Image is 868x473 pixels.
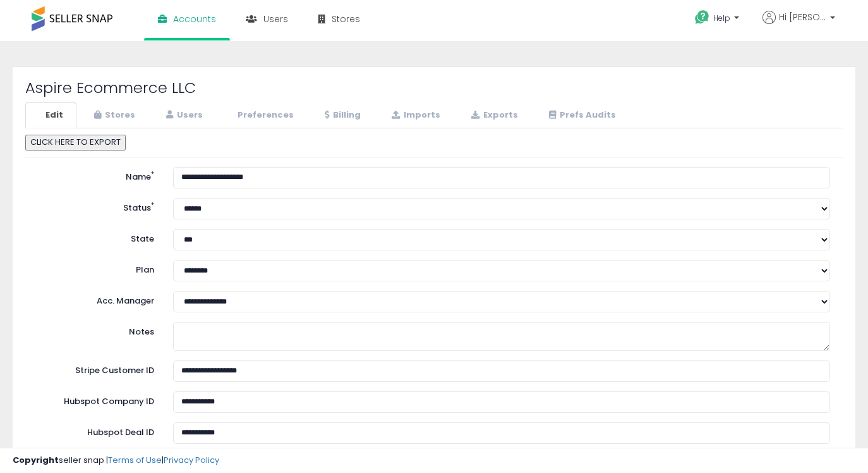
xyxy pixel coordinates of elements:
span: Users [263,13,288,25]
label: Hubspot Company ID [28,391,164,408]
strong: Copyright [13,454,59,466]
label: State [28,229,164,245]
label: Hubspot Deal ID [28,422,164,439]
label: Plan [28,260,164,276]
a: Terms of Use [108,454,162,466]
a: Prefs Audits [533,102,629,128]
label: Name [28,167,164,183]
a: Hi [PERSON_NAME] [763,11,835,39]
a: Preferences [217,102,307,128]
i: Get Help [694,9,710,25]
a: Privacy Policy [164,454,219,466]
a: Exports [455,102,531,128]
a: Users [150,102,216,128]
a: Imports [375,102,454,128]
label: Status [28,198,164,214]
a: Stores [78,102,148,128]
span: Help [713,13,730,23]
label: Acc. Manager [28,291,164,307]
span: Hi [PERSON_NAME] [779,11,826,23]
span: Accounts [173,13,216,25]
span: Stores [332,13,360,25]
a: Edit [25,102,76,128]
button: CLICK HERE TO EXPORT [25,135,126,150]
label: Notes [28,322,164,338]
a: Billing [308,102,374,128]
div: seller snap | | [13,455,219,467]
h2: Aspire Ecommerce LLC [25,80,843,96]
label: Stripe Customer ID [28,360,164,377]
